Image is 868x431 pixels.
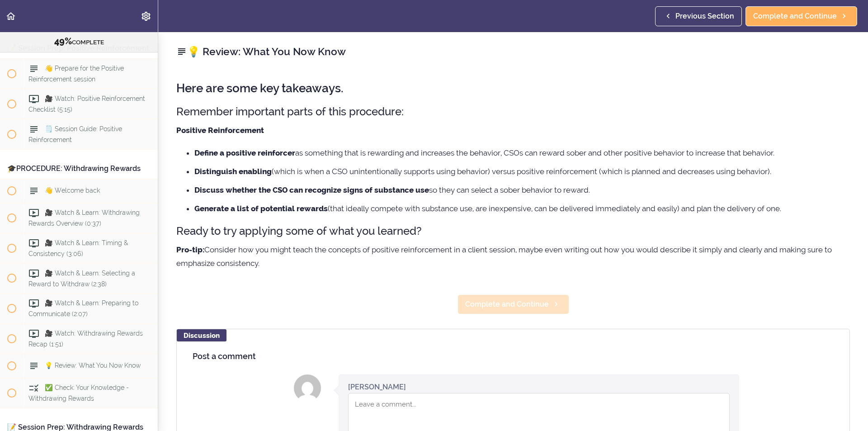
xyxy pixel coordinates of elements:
[294,374,321,402] img: Whitney
[675,11,734,22] span: Previous Section
[176,243,850,270] p: Consider how you might teach the concepts of positive reinforcement in a client session, maybe ev...
[28,330,143,348] span: 🎥 Watch: Withdrawing Rewards Recap (1:51)
[28,239,128,257] span: 🎥 Watch & Learn: Timing & Consistency (3:06)
[194,167,272,176] strong: Distinguish enabling
[141,11,151,22] svg: Settings Menu
[194,166,850,177] li: (which is when a CSO unintentionally supports using behavior) versus positive reinforcement (whic...
[45,187,100,194] span: 👋 Welcome back
[54,36,72,47] span: 49%
[194,203,850,214] li: (that ideally compete with substance use, are inexpensive, can be delivered immediately and easil...
[28,384,129,402] span: ✅ Check: Your Knowledge - Withdrawing Rewards
[28,270,135,287] span: 🎥 Watch & Learn: Selecting a Reward to Withdraw (2:38)
[176,126,264,135] strong: Positive Reinforcement
[176,245,204,254] strong: Pro-tip:
[45,362,141,369] span: 💡 Review: What You Now Know
[753,11,837,22] span: Complete and Continue
[176,104,850,119] h3: Remember important parts of this procedure:
[28,300,138,317] span: 🎥 Watch & Learn: Preparing to Communicate (2:07)
[348,382,406,392] div: [PERSON_NAME]
[176,82,850,95] h2: Here are some key takeaways.
[194,204,328,213] strong: Generate a list of potential rewards
[176,223,850,238] h3: Ready to try applying some of what you learned?
[177,329,226,341] div: Discussion
[458,294,569,314] a: Complete and Continue
[5,11,16,22] svg: Back to course curriculum
[28,95,145,113] span: 🎥 Watch: Positive Reinforcement Checklist (5:15)
[745,6,857,26] a: Complete and Continue
[28,125,122,143] span: 🗒️ Session Guide: Positive Reinforcement
[193,352,834,361] h4: Post a comment
[28,209,140,227] span: 🎥 Watch & Learn: Withdrawing Rewards Overview (0:37)
[465,299,549,310] span: Complete and Continue
[194,184,850,196] li: so they can select a sober behavior to reward.
[194,148,295,157] strong: Define a positive reinforcer
[194,185,429,194] strong: Discuss whether the CSO can recognize signs of substance use
[655,6,742,26] a: Previous Section
[176,44,850,59] h2: 💡 Review: What You Now Know
[11,36,146,47] div: COMPLETE
[194,147,850,159] li: as something that is rewarding and increases the behavior, CSOs can reward sober and other positi...
[28,65,124,82] span: 👋 Prepare for the Positive Reinforcement session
